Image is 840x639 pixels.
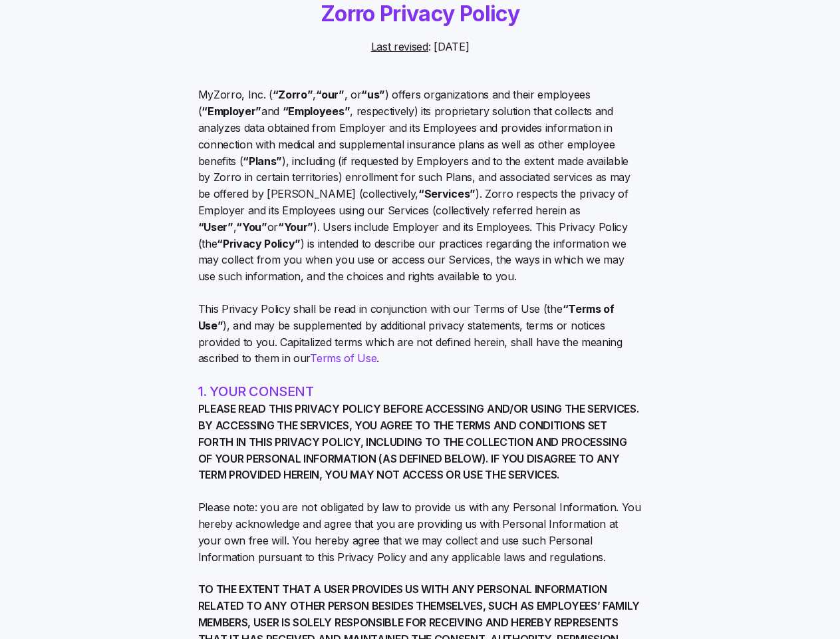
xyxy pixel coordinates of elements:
[316,88,344,101] b: “our”
[273,88,313,101] b: “Zorro”
[198,87,642,285] span: MyZorro, Inc. ( , , or ) offers organizations and their employees ( and , respectively) its propr...
[202,105,261,118] b: “Employer”
[198,302,615,332] b: “Terms of Use”
[310,351,376,365] a: Terms of Use
[198,499,642,565] span: Please note: you are not obligated by law to provide us with any Personal Information. You hereby...
[418,187,476,200] b: “Services”
[278,220,313,234] b: “Your”
[243,154,282,168] b: “Plans”
[371,40,428,53] u: Last revised
[198,401,642,483] span: PLEASE READ THIS PRIVACY POLICY BEFORE ACCESSING AND/OR USING THE SERVICES. BY ACCESSING THE SERV...
[198,301,642,367] span: This Privacy Policy shall be read in conjunction with our Terms of Use (the ), and may be supplem...
[236,220,267,234] b: “You”
[361,88,385,101] b: “us”
[198,220,233,234] b: “User”
[371,39,470,55] span: : [DATE]
[217,237,301,250] b: “Privacy Policy”
[198,383,642,401] h2: 1. YOUR CONSENT
[283,105,350,118] b: “Employees”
